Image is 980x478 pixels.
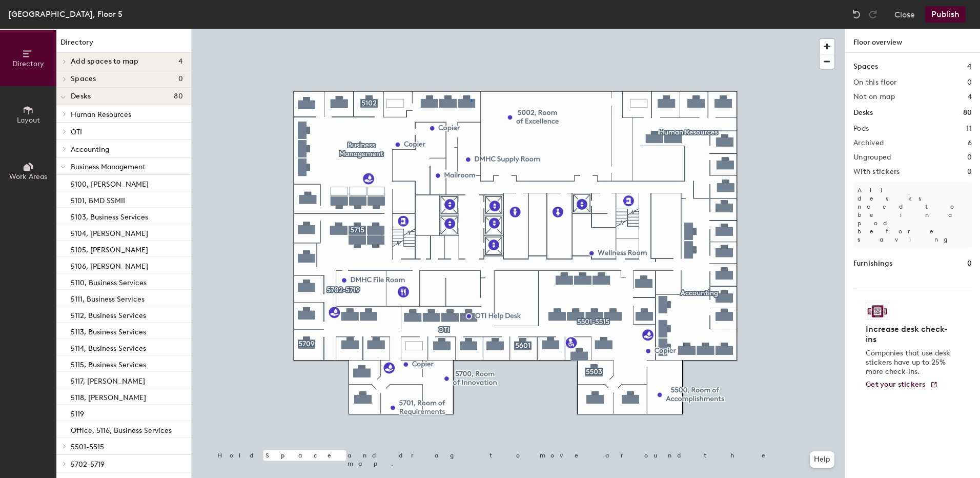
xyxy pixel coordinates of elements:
[71,460,105,469] span: 5702-5719
[71,259,148,271] p: 5106, [PERSON_NAME]
[853,168,900,176] h2: With stickers
[963,107,972,118] h1: 80
[851,9,862,19] img: Undo
[71,292,145,304] p: 5111, Business Services
[71,210,148,222] p: 5103, Business Services
[853,182,972,248] p: All desks need to be in a pod before saving
[967,153,972,162] h2: 0
[71,374,145,386] p: 5117, [PERSON_NAME]
[56,37,191,53] h1: Directory
[71,275,147,287] p: 5110, Business Services
[853,93,895,101] h2: Not on map
[71,92,91,101] span: Desks
[966,125,972,133] h2: 11
[853,78,897,87] h2: On this floor
[71,193,125,205] p: 5101, BMD SSMII
[8,8,122,21] div: [GEOGRAPHIC_DATA], Floor 5
[71,423,172,435] p: Office, 5116, Business Services
[853,153,891,162] h2: Ungrouped
[71,163,146,171] span: Business Management
[968,139,972,147] h2: 6
[178,75,183,83] span: 0
[810,451,834,468] button: Help
[967,78,972,87] h2: 0
[853,139,884,147] h2: Archived
[71,341,146,353] p: 5114, Business Services
[866,324,953,345] h4: Increase desk check-ins
[845,29,980,53] h1: Floor overview
[71,243,148,254] p: 5105, [PERSON_NAME]
[853,125,869,133] h2: Pods
[178,57,183,66] span: 4
[866,349,953,376] p: Companies that use desk stickers have up to 25% more check-ins.
[967,258,972,269] h1: 0
[968,93,972,101] h2: 4
[71,443,104,451] span: 5501-5515
[967,61,972,72] h1: 4
[71,57,139,66] span: Add spaces to map
[71,110,131,119] span: Human Resources
[868,9,878,19] img: Redo
[853,107,873,118] h1: Desks
[71,357,146,369] p: 5115, Business Services
[17,116,40,125] span: Layout
[925,6,966,23] button: Publish
[853,258,892,269] h1: Furnishings
[9,172,47,181] span: Work Areas
[853,61,878,72] h1: Spaces
[71,390,146,402] p: 5118, [PERSON_NAME]
[967,168,972,176] h2: 0
[894,6,915,23] button: Close
[174,92,183,101] span: 80
[71,407,84,419] p: 5119
[71,128,82,136] span: OTI
[71,145,109,154] span: Accounting
[71,308,146,320] p: 5112, Business Services
[866,381,938,389] a: Get your stickers
[71,226,148,238] p: 5104, [PERSON_NAME]
[866,380,926,389] span: Get your stickers
[71,177,149,189] p: 5100, [PERSON_NAME]
[71,325,146,336] p: 5113, Business Services
[71,75,96,83] span: Spaces
[12,59,44,68] span: Directory
[866,303,889,320] img: Sticker logo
